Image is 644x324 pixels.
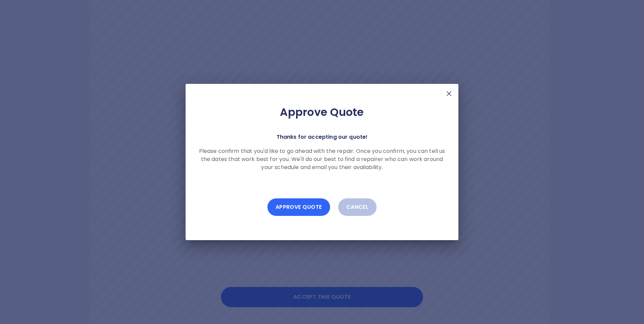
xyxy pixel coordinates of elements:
[338,198,377,216] button: Cancel
[196,147,448,171] p: Please confirm that you'd like to go ahead with the repair. Once you confirm, you can tell us the...
[196,105,448,119] h2: Approve Quote
[277,132,368,142] p: Thanks for accepting our quote!
[445,90,453,98] img: X Mark
[267,198,330,216] button: Approve Quote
